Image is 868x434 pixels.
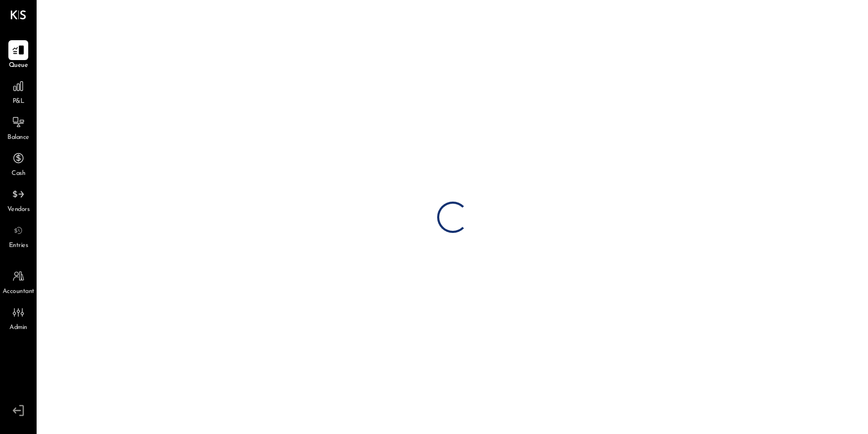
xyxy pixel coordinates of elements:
a: P&L [1,76,36,107]
span: Queue [9,61,28,71]
span: Entries [9,241,28,251]
a: Balance [1,112,36,143]
span: Admin [9,323,27,333]
span: P&L [13,97,25,107]
span: Vendors [7,205,30,215]
span: Cash [12,169,25,179]
a: Accountant [1,266,36,297]
a: Entries [1,220,36,251]
a: Cash [1,148,36,179]
a: Queue [1,40,36,71]
a: Vendors [1,184,36,215]
span: Balance [7,133,29,143]
a: Admin [1,302,36,333]
span: Accountant [3,287,35,297]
